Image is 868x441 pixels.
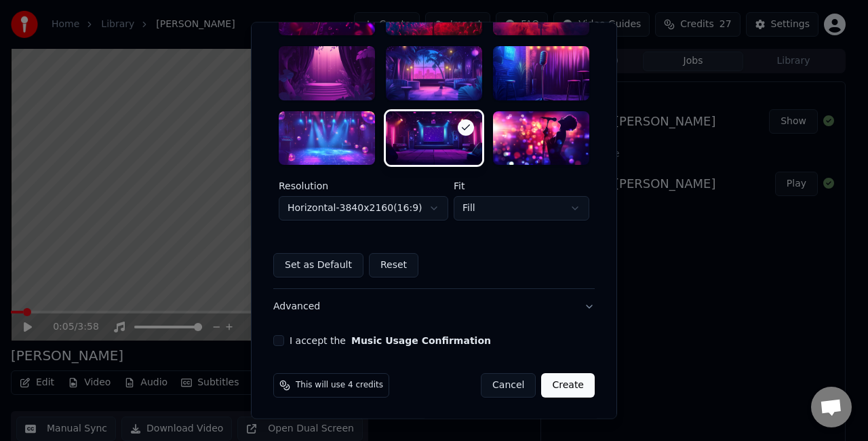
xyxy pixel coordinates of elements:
label: Resolution [279,182,448,191]
label: Fit [454,182,589,191]
span: This will use 4 credits [296,381,383,391]
button: I accept the [351,337,491,346]
button: Set as Default [273,254,363,278]
button: Reset [369,254,418,278]
label: I accept the [290,337,491,346]
button: Advanced [273,290,595,325]
button: Cancel [481,374,536,398]
button: Create [541,374,595,398]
